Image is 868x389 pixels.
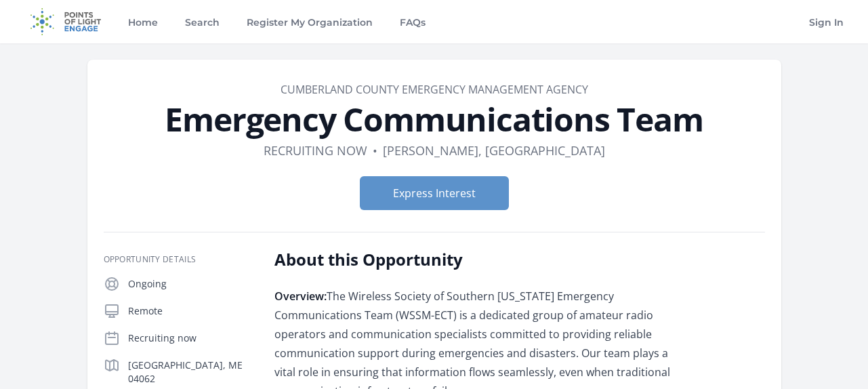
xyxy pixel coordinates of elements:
dd: [PERSON_NAME], [GEOGRAPHIC_DATA] [383,141,605,160]
strong: Overview: [274,289,327,304]
p: Remote [128,304,253,318]
h3: Opportunity Details [104,254,253,265]
div: • [373,141,377,160]
h1: Emergency Communications Team [104,103,765,136]
p: Ongoing [128,277,253,291]
p: Recruiting now [128,331,253,345]
a: Cumberland County Emergency Management Agency [281,82,588,97]
button: Express Interest [360,176,509,210]
h2: About this Opportunity [274,249,671,270]
p: [GEOGRAPHIC_DATA], ME 04062 [128,359,253,386]
dd: Recruiting now [264,141,367,160]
